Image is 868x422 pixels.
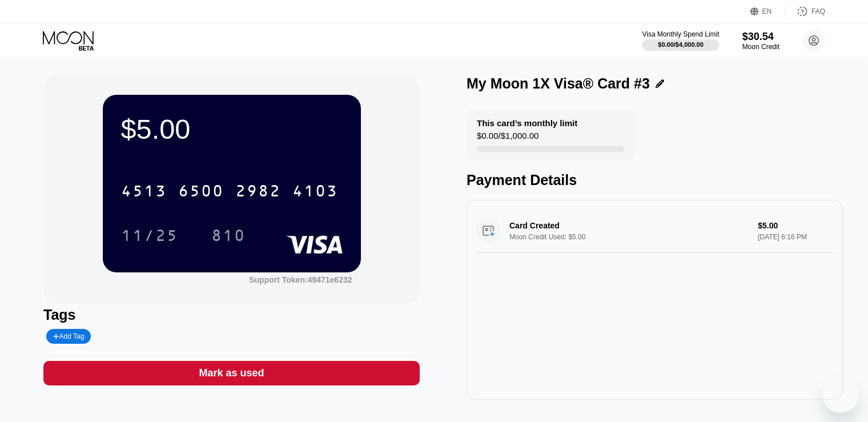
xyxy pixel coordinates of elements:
div: 810 [211,228,246,246]
div: 11/25 [112,221,187,250]
div: Add Tag [46,329,91,344]
div: This card’s monthly limit [477,118,577,128]
div: Mark as used [43,361,420,385]
div: 6500 [178,183,224,202]
div: Tags [43,307,420,323]
div: 810 [203,221,254,250]
div: $30.54 [742,31,779,43]
div: $5.00 [121,113,343,145]
div: FAQ [785,6,825,17]
div: Support Token:49471e6232 [249,275,352,284]
div: 4513650029824103 [114,176,345,205]
div: Moon Credit [742,43,779,51]
div: Visa Monthly Spend Limit$0.00/$4,000.00 [642,30,719,51]
div: 11/25 [121,228,178,246]
div: $30.54Moon Credit [742,31,779,51]
div: 4513 [121,183,167,202]
div: Visa Monthly Spend Limit [642,30,719,38]
div: Mark as used [199,367,264,380]
div: Support Token: 49471e6232 [249,275,352,284]
div: 2982 [235,183,281,202]
div: Payment Details [467,172,843,188]
div: EN [762,7,772,15]
div: Add Tag [53,332,84,340]
div: EN [750,6,785,17]
div: $0.00 / $4,000.00 [658,41,704,48]
div: FAQ [811,7,825,15]
iframe: Button to launch messaging window [822,376,859,413]
div: My Moon 1X Visa® Card #3 [467,75,650,92]
div: $0.00 / $1,000.00 [477,131,539,146]
div: 4103 [292,183,338,202]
